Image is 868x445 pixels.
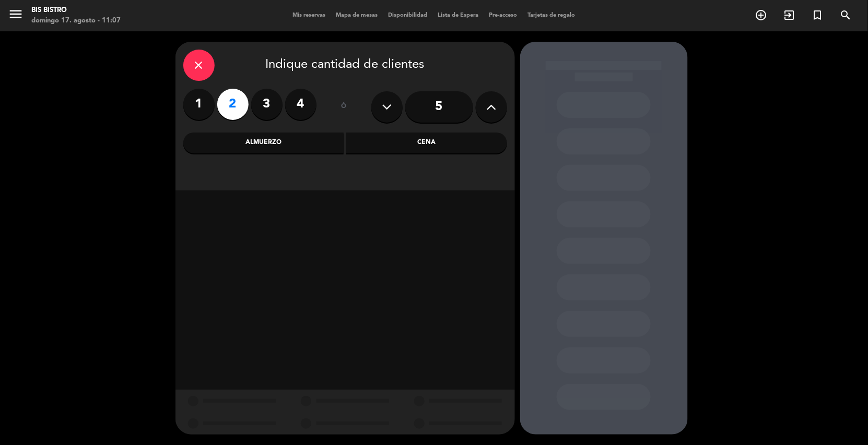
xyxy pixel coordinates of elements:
[183,133,344,153] div: Almuerzo
[8,6,24,26] button: menu
[288,13,331,18] span: Mis reservas
[783,9,796,21] i: exit_to_app
[523,13,581,18] span: Tarjetas de regalo
[433,13,484,18] span: Lista de Espera
[346,133,507,153] div: Cena
[31,5,121,16] div: Bis Bistro
[285,89,316,120] label: 4
[755,9,768,21] i: add_circle_outline
[840,9,852,21] i: search
[183,50,507,81] div: Indique cantidad de clientes
[217,89,249,120] label: 2
[812,9,824,21] i: turned_in_not
[484,13,523,18] span: Pre-acceso
[183,89,215,120] label: 1
[331,13,383,18] span: Mapa de mesas
[327,89,361,125] div: ó
[383,13,433,18] span: Disponibilidad
[8,6,24,22] i: menu
[251,89,283,120] label: 3
[193,59,205,71] i: close
[31,16,121,26] div: domingo 17. agosto - 11:07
